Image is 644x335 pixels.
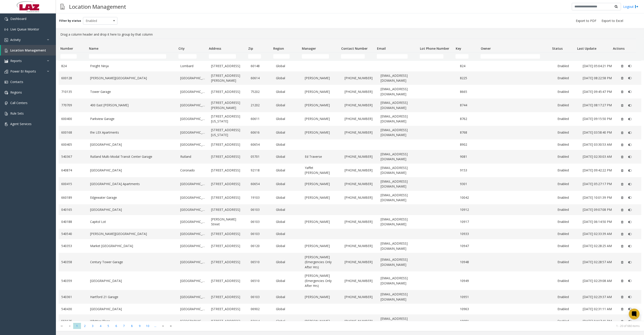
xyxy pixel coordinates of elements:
[90,76,175,81] a: [PERSON_NAME][GEOGRAPHIC_DATA]
[583,279,612,283] span: [DATE] 02:29:08 AM
[583,142,612,147] span: [DATE] 03:30:53 AM
[180,307,205,312] a: [GEOGRAPHIC_DATA]
[305,219,339,224] a: [PERSON_NAME]
[61,130,85,135] a: 600168
[381,241,419,251] a: [EMAIL_ADDRESS][DOMAIN_NAME]
[460,168,480,173] a: 9153
[557,154,577,159] a: Enabled
[61,103,85,108] a: 770709
[345,168,375,173] a: [PHONE_NUMBER]
[460,181,480,186] a: 9301
[557,219,577,224] a: Enabled
[583,76,613,81] a: [DATE] 08:22:58 PM
[583,307,613,312] a: [DATE] 02:31:11 AM
[89,323,97,329] span: Page 3
[276,168,299,173] a: Global
[583,103,612,107] span: [DATE] 08:17:27 PM
[623,4,638,9] a: Logout
[60,54,77,59] input: Number Filter
[61,168,85,173] a: 640874
[574,18,598,24] button: Export to PDF
[276,130,299,135] a: Global
[251,130,271,135] a: 60616
[10,101,28,105] span: Call Centers
[305,165,339,175] a: Yaffet [PERSON_NAME]
[211,231,245,236] a: [STREET_ADDRESS]
[460,219,480,224] a: 10917
[305,181,339,186] a: [PERSON_NAME]
[276,116,299,121] a: Global
[583,168,613,173] a: [DATE] 09:42:22 PM
[211,114,245,124] a: [STREET_ADDRESS][US_STATE]
[583,103,613,108] a: [DATE] 08:17:27 PM
[90,219,175,224] a: Capitol Lot
[583,195,612,200] span: [DATE] 10:01:39 PM
[251,168,271,173] a: 92118
[90,116,175,121] a: Parkview Garage
[635,4,638,9] img: logout
[90,103,175,108] a: 400 East [PERSON_NAME]
[90,207,175,212] a: [GEOGRAPHIC_DATA]
[180,181,205,186] a: [GEOGRAPHIC_DATA]
[345,89,375,94] a: [PHONE_NUMBER]
[583,90,612,94] span: [DATE] 09:45:47 PM
[305,319,339,324] a: [PERSON_NAME]
[180,231,205,236] a: [GEOGRAPHIC_DATA]
[305,294,339,299] a: [PERSON_NAME]
[305,103,339,108] a: [PERSON_NAME]
[211,278,245,283] a: [STREET_ADDRESS]
[557,278,577,283] a: Enabled
[211,100,245,110] a: [STREET_ADDRESS][PERSON_NAME]
[276,103,299,108] a: Global
[4,80,8,84] img: 'icon'
[305,130,339,135] a: [PERSON_NAME]
[345,294,375,299] a: [PHONE_NUMBER]
[10,69,36,73] span: Power BI Reports
[61,64,85,68] a: 824
[180,64,205,68] a: Lombard
[90,294,175,299] a: Hartford 21 Garage
[180,207,205,212] a: [GEOGRAPHIC_DATA]
[460,142,480,147] a: 8902
[460,116,480,121] a: 8762
[576,19,596,23] span: Export to PDF
[381,276,419,286] a: [EMAIL_ADDRESS][DOMAIN_NAME]
[10,90,22,94] span: Regions
[460,294,480,299] a: 10951
[61,219,85,224] a: 040188
[4,17,8,21] img: 'icon'
[583,182,612,186] span: [DATE] 05:27:17 PM
[276,76,299,81] a: Global
[251,260,271,265] a: 06510
[420,54,443,59] input: Lot Phone Number Filter
[90,154,175,159] a: Rutland Multi-Modal Transit Center Garage
[89,54,166,59] input: Name Filter
[61,278,85,283] a: 540359
[583,89,613,94] a: [DATE] 09:45:47 PM
[381,165,419,175] a: [EMAIL_ADDRESS][DOMAIN_NAME]
[550,39,575,52] th: Status
[209,54,236,59] input: Address Filter
[61,116,85,121] a: 600400
[211,243,245,248] a: [STREET_ADDRESS]
[211,64,245,68] a: [STREET_ADDRESS]
[557,116,577,121] a: Enabled
[276,278,299,283] a: Global
[583,319,612,323] span: [DATE] 04:17:41 PM
[112,323,120,329] span: Page 6
[251,207,271,212] a: 06103
[460,130,480,135] a: 8768
[557,142,577,147] a: Enabled
[557,103,577,108] a: Enabled
[557,319,577,324] a: Enabled
[251,294,271,299] a: 06103
[583,294,613,299] a: [DATE] 02:29:37 AM
[180,278,205,283] a: [GEOGRAPHIC_DATA]
[90,243,175,248] a: Market [GEOGRAPHIC_DATA]
[251,116,271,121] a: 60611
[10,38,21,42] span: Activity
[381,87,419,97] a: [EMAIL_ADDRESS][DOMAIN_NAME]
[345,76,375,81] a: [PHONE_NUMBER]
[345,130,375,135] a: [PHONE_NUMBER]
[583,243,613,248] a: [DATE] 02:28:25 AM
